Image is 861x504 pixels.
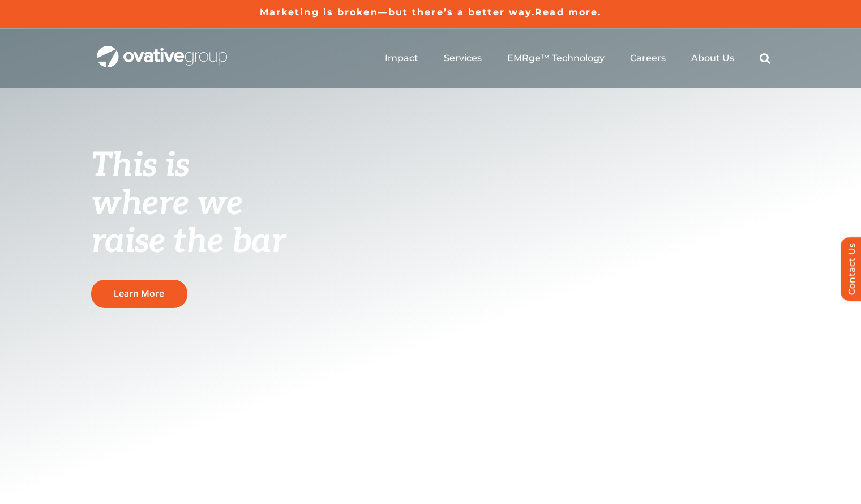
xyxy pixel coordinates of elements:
a: Services [444,53,482,64]
span: where we raise the bar [91,183,285,262]
a: OG_Full_horizontal_WHT [97,45,227,55]
a: EMRge™ Technology [507,53,605,64]
a: Impact [385,53,418,64]
a: About Us [691,53,734,64]
a: Learn More [91,280,187,307]
a: Read more. [535,7,601,18]
a: Search [760,53,770,64]
nav: Menu [385,40,770,76]
span: This is [91,146,190,186]
span: Learn More [114,288,164,299]
a: Marketing is broken—but there’s a better way. [260,7,536,18]
a: Careers [630,53,666,64]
